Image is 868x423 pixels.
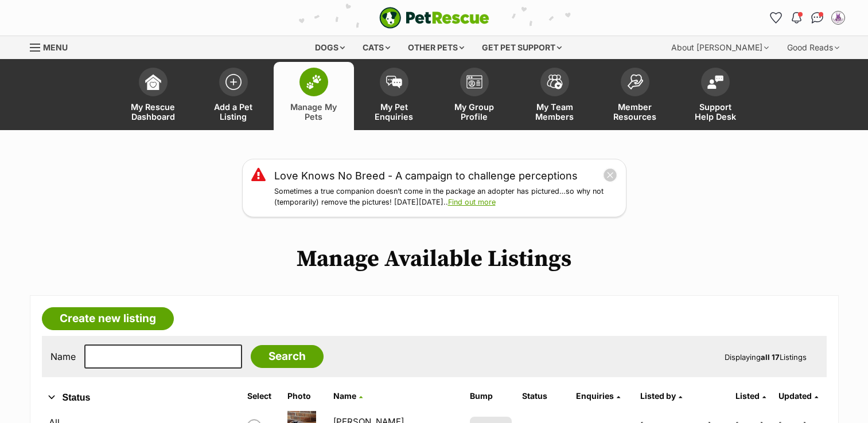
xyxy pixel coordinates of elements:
span: My Rescue Dashboard [127,102,179,122]
label: Name [50,351,76,362]
span: My Group Profile [449,102,500,122]
img: logo-e224e6f780fb5917bec1dbf3a21bbac754714ae5b6737aabdf751b685950b380.svg [379,7,489,29]
a: My Group Profile [434,62,515,130]
span: Manage My Pets [288,102,340,122]
a: Name [333,391,363,401]
span: translation missing: en.admin.listings.index.attributes.enquiries [576,391,614,401]
img: notifications-46538b983faf8c2785f20acdc204bb7945ddae34d4c08c2a6579f10ce5e182be.svg [792,12,801,23]
a: Conversations [808,9,827,27]
div: About [PERSON_NAME] [663,36,777,59]
a: Support Help Desk [675,62,756,130]
a: Listed by [640,391,682,401]
button: My account [829,9,847,27]
input: Search [251,345,324,368]
button: Notifications [788,9,806,27]
a: Love Knows No Breed - A campaign to challenge perceptions [274,168,578,183]
img: team-members-icon-5396bd8760b3fe7c0b43da4ab00e1e3bb1a5d9ba89233759b79545d2d3fc5d0d.svg [547,75,563,89]
div: Get pet support [474,36,570,59]
img: add-pet-listing-icon-0afa8454b4691262ce3f59096e99ab1cd57d4a30225e0717b998d2c9b9846f56.svg [225,74,242,90]
a: Manage My Pets [274,62,354,130]
th: Bump [465,387,517,405]
img: group-profile-icon-3fa3cf56718a62981997c0bc7e787c4b2cf8bcc04b72c1350f741eb67cf2f40e.svg [466,75,482,89]
img: help-desk-icon-fdf02630f3aa405de69fd3d07c3f3aa587a6932b1a1747fa1d2bba05be0121f9.svg [707,75,723,89]
a: Favourites [767,9,785,27]
span: Displaying Listings [725,352,807,362]
a: PetRescue [379,7,489,29]
a: Find out more [448,198,496,206]
ul: Account quick links [767,9,847,27]
div: Other pets [400,36,472,59]
th: Status [517,387,570,405]
span: Name [333,391,356,401]
div: Good Reads [779,36,847,59]
p: Sometimes a true companion doesn’t come in the package an adopter has pictured…so why not (tempor... [274,186,617,208]
span: Member Resources [609,102,661,122]
img: Robyn Hunter profile pic [832,12,844,23]
a: My Rescue Dashboard [113,62,193,130]
a: Member Resources [595,62,675,130]
a: My Team Members [515,62,595,130]
span: Menu [43,42,68,52]
button: Status [42,390,230,405]
img: pet-enquiries-icon-7e3ad2cf08bfb03b45e93fb7055b45f3efa6380592205ae92323e6603595dc1f.svg [386,76,402,88]
strong: all 17 [761,352,780,362]
span: Updated [779,391,812,401]
a: Menu [30,36,76,57]
div: Cats [355,36,398,59]
div: Dogs [307,36,353,59]
span: My Team Members [529,102,581,122]
span: My Pet Enquiries [368,102,420,122]
img: member-resources-icon-8e73f808a243e03378d46382f2149f9095a855e16c252ad45f914b54edf8863c.svg [627,74,643,89]
th: Photo [283,387,328,405]
a: Updated [779,391,818,401]
a: Enquiries [576,391,620,401]
a: My Pet Enquiries [354,62,434,130]
img: manage-my-pets-icon-02211641906a0b7f246fdf0571729dbe1e7629f14944591b6c1af311fb30b64b.svg [306,75,322,89]
a: Add a Pet Listing [193,62,274,130]
span: Listed by [640,391,676,401]
img: chat-41dd97257d64d25036548639549fe6c8038ab92f7586957e7f3b1b290dea8141.svg [811,12,823,23]
span: Listed [735,391,760,401]
img: dashboard-icon-eb2f2d2d3e046f16d808141f083e7271f6b2e854fb5c12c21221c1fb7104beca.svg [145,74,161,90]
button: close [603,168,617,182]
a: Listed [735,391,766,401]
span: Add a Pet Listing [208,102,259,122]
th: Select [243,387,282,405]
span: Support Help Desk [690,102,741,122]
a: Create new listing [42,307,174,330]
